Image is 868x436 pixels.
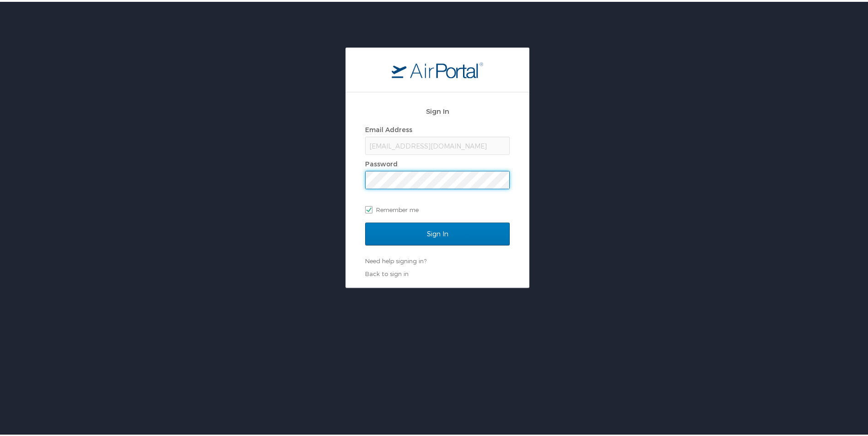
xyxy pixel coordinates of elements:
label: Email Address [365,124,412,132]
label: Remember me [365,201,510,215]
img: logo [392,60,483,76]
label: Password [365,158,398,166]
a: Need help signing in? [365,255,426,263]
a: Back to sign in [365,268,409,276]
h2: Sign In [365,104,510,115]
input: Sign In [365,221,510,244]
